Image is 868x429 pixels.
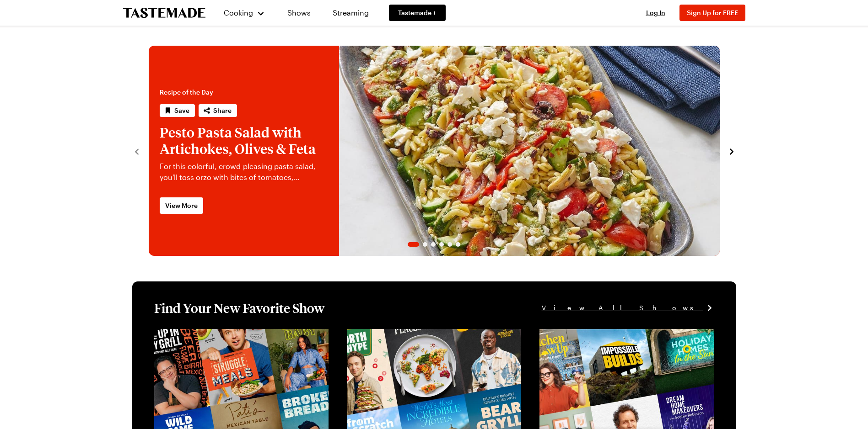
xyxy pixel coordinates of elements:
button: Save recipe [160,104,195,117]
span: Go to slide 4 [439,242,444,247]
a: Tastemade + [389,5,446,21]
span: Go to slide 2 [423,242,427,247]
h1: Find Your New Favorite Show [154,300,324,316]
button: navigate to previous item [132,145,141,156]
span: Go to slide 6 [456,242,460,247]
a: View All Shows [542,303,714,313]
span: Go to slide 3 [431,242,436,247]
a: View More [160,197,203,214]
button: Sign Up for FREE [679,5,745,21]
span: Save [174,106,189,115]
button: Cooking [224,2,265,24]
span: Go to slide 1 [408,242,419,247]
span: View All Shows [542,303,703,313]
span: Share [213,106,232,115]
button: navigate to next item [727,145,736,156]
span: View More [165,201,198,210]
span: Log In [646,9,665,16]
span: Cooking [224,8,253,17]
a: View full content for [object Object] [154,330,279,339]
button: Share [199,104,237,117]
a: View full content for [object Object] [539,330,664,339]
div: 1 / 6 [149,46,720,256]
span: Go to slide 5 [447,242,452,247]
a: View full content for [object Object] [347,330,472,339]
a: To Tastemade Home Page [123,8,205,18]
span: Sign Up for FREE [687,9,738,16]
span: Tastemade + [398,8,437,17]
button: Log In [637,8,674,17]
